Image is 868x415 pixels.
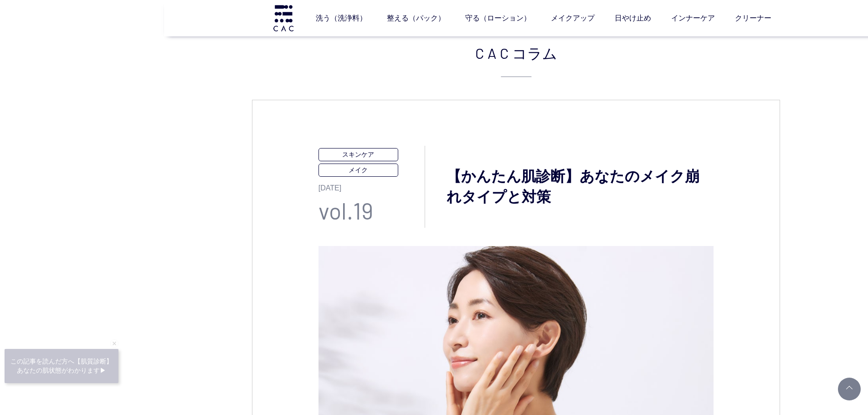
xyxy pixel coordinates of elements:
a: クリーナー [735,5,771,31]
a: 整える（パック） [387,5,445,31]
span: コラム [512,42,557,64]
p: vol.19 [318,194,425,228]
a: 日やけ止め [615,5,651,31]
a: 洗う（洗浄料） [316,5,367,31]
a: 守る（ローション） [465,5,531,31]
p: [DATE] [318,177,425,194]
a: メイクアップ [551,5,595,31]
p: メイク [318,164,398,177]
h3: 【かんたん肌診断】あなたのメイク崩れタイプと対策 [425,166,714,207]
p: スキンケア [318,148,398,161]
img: logo [272,5,295,31]
a: インナーケア [671,5,715,31]
h2: CAC [252,42,780,77]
